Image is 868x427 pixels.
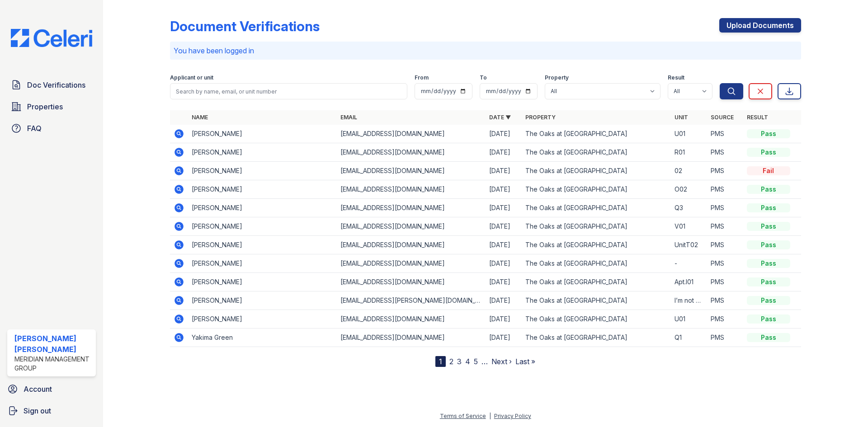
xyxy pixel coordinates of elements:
div: Pass [747,314,790,324]
td: 02 [671,162,707,180]
td: [EMAIL_ADDRESS][DOMAIN_NAME] [337,143,486,162]
div: Fail [747,166,790,175]
a: Name [192,114,208,121]
td: The Oaks at [GEOGRAPHIC_DATA] [522,291,670,310]
td: [DATE] [486,217,522,236]
span: … [481,356,488,367]
td: PMS [707,310,743,328]
td: [EMAIL_ADDRESS][DOMAIN_NAME] [337,180,486,199]
td: [EMAIL_ADDRESS][DOMAIN_NAME] [337,217,486,236]
td: I’m not sure [671,291,707,310]
td: PMS [707,199,743,217]
td: [DATE] [486,310,522,328]
td: Apt.I01 [671,273,707,291]
td: O02 [671,180,707,199]
td: The Oaks at [GEOGRAPHIC_DATA] [522,125,670,143]
a: Property [525,114,556,121]
td: [EMAIL_ADDRESS][DOMAIN_NAME] [337,254,486,273]
td: UnitT02 [671,236,707,254]
td: PMS [707,217,743,236]
td: The Oaks at [GEOGRAPHIC_DATA] [522,254,670,273]
td: PMS [707,125,743,143]
td: PMS [707,273,743,291]
div: | [489,413,491,419]
a: Last » [515,357,535,366]
label: Property [545,74,569,81]
td: [PERSON_NAME] [188,291,337,310]
td: The Oaks at [GEOGRAPHIC_DATA] [522,217,670,236]
td: [EMAIL_ADDRESS][PERSON_NAME][DOMAIN_NAME] [337,291,486,310]
button: Sign out [4,402,99,420]
div: Pass [747,240,790,249]
a: Upload Documents [719,18,801,33]
td: [DATE] [486,328,522,347]
td: [DATE] [486,236,522,254]
a: Doc Verifications [7,76,96,94]
span: Properties [27,101,63,112]
input: Search by name, email, or unit number [170,83,407,99]
div: Pass [747,277,790,286]
td: [PERSON_NAME] [188,180,337,199]
td: [DATE] [486,291,522,310]
td: U01 [671,125,707,143]
div: [PERSON_NAME] [PERSON_NAME] [14,333,92,355]
td: PMS [707,291,743,310]
span: Doc Verifications [27,80,85,90]
td: [DATE] [486,162,522,180]
a: 3 [457,357,462,366]
a: Privacy Policy [494,413,531,419]
label: Result [668,74,684,81]
td: Yakima Green [188,328,337,347]
td: [DATE] [486,273,522,291]
div: Pass [747,203,790,212]
a: Next › [491,357,512,366]
div: Pass [747,259,790,268]
span: Account [24,384,52,394]
a: Result [747,114,768,121]
td: The Oaks at [GEOGRAPHIC_DATA] [522,180,670,199]
label: Applicant or unit [170,74,213,81]
a: 2 [449,357,453,366]
img: CE_Logo_Blue-a8612792a0a2168367f1c8372b55b34899dd931a85d93a1a3d3e32e68fde9ad4.png [4,29,99,47]
td: [PERSON_NAME] [188,199,337,217]
td: PMS [707,162,743,180]
td: [DATE] [486,180,522,199]
div: Pass [747,148,790,157]
div: Pass [747,185,790,194]
td: [EMAIL_ADDRESS][DOMAIN_NAME] [337,273,486,291]
td: - [671,254,707,273]
div: Pass [747,129,790,138]
td: PMS [707,236,743,254]
td: [PERSON_NAME] [188,236,337,254]
td: [EMAIL_ADDRESS][DOMAIN_NAME] [337,310,486,328]
a: Properties [7,98,96,116]
td: The Oaks at [GEOGRAPHIC_DATA] [522,328,670,347]
a: Date ▼ [489,114,511,121]
td: [PERSON_NAME] [188,162,337,180]
td: [EMAIL_ADDRESS][DOMAIN_NAME] [337,125,486,143]
a: Email [340,114,357,121]
div: Document Verifications [170,18,320,34]
td: Q1 [671,328,707,347]
td: [PERSON_NAME] [188,310,337,328]
td: PMS [707,254,743,273]
td: The Oaks at [GEOGRAPHIC_DATA] [522,199,670,217]
p: You have been logged in [174,45,797,56]
label: From [415,74,429,81]
td: The Oaks at [GEOGRAPHIC_DATA] [522,162,670,180]
td: [PERSON_NAME] [188,273,337,291]
td: U01 [671,310,707,328]
div: Pass [747,333,790,342]
td: The Oaks at [GEOGRAPHIC_DATA] [522,273,670,291]
div: Pass [747,222,790,231]
td: [DATE] [486,254,522,273]
a: Unit [675,114,688,121]
label: To [480,74,487,81]
td: [DATE] [486,125,522,143]
td: The Oaks at [GEOGRAPHIC_DATA] [522,143,670,162]
a: Terms of Service [440,413,486,419]
td: [EMAIL_ADDRESS][DOMAIN_NAME] [337,236,486,254]
div: Meridian Management Group [14,355,92,373]
td: [PERSON_NAME] [188,125,337,143]
a: 5 [474,357,478,366]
